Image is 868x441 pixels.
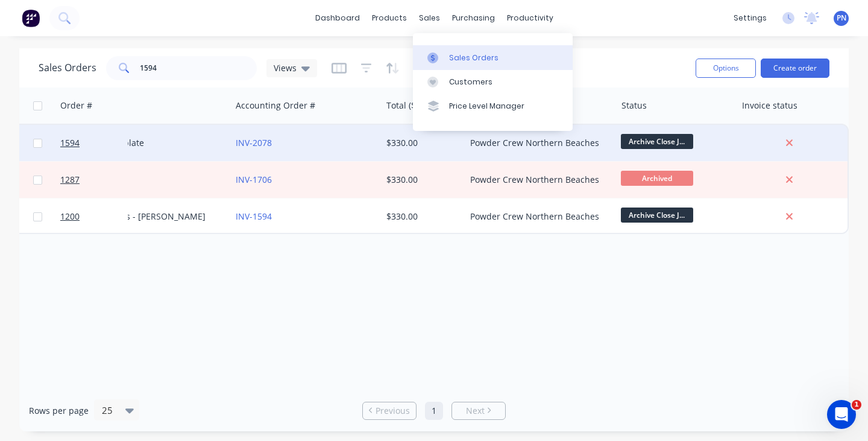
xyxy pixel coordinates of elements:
[449,52,498,63] div: Sales Orders
[86,174,219,186] div: S15949-2
[470,137,604,149] div: Powder Crew Northern Beaches
[386,100,418,112] div: Total ($)
[449,77,492,87] div: Customers
[761,59,829,78] button: Create order
[60,125,133,161] a: 1594
[470,211,604,223] div: Powder Crew Northern Beaches
[452,405,505,417] a: Next page
[140,56,257,80] input: Search...
[621,208,693,223] span: Archive Close J...
[621,171,693,186] span: Archived
[413,94,573,118] a: Price Level Manager
[466,405,485,417] span: Next
[309,9,366,27] a: dashboard
[60,100,92,112] div: Order #
[837,13,846,24] span: PN
[425,402,443,420] a: Page 1 is your current page
[470,174,604,186] div: Powder Crew Northern Beaches
[363,405,416,417] a: Previous page
[86,137,219,149] div: 1 x small plate
[728,9,773,27] div: settings
[827,400,856,429] iframe: Intercom live chat
[236,100,315,112] div: Accounting Order #
[357,402,511,420] ul: Pagination
[22,9,40,27] img: Factory
[236,174,272,185] a: INV-1706
[446,9,501,27] div: purchasing
[449,101,524,112] div: Price Level Manager
[413,45,573,69] a: Sales Orders
[413,9,446,27] div: sales
[236,211,272,222] a: INV-1594
[413,70,573,94] a: Customers
[386,174,457,186] div: $330.00
[236,137,272,148] a: INV-2078
[621,100,647,112] div: Status
[852,400,861,410] span: 1
[60,211,80,223] span: 1200
[60,174,80,186] span: 1287
[376,405,410,417] span: Previous
[60,162,133,198] a: 1287
[386,137,457,149] div: $330.00
[696,59,756,78] button: Options
[742,100,797,112] div: Invoice status
[29,405,89,417] span: Rows per page
[86,211,219,223] div: Alloy Trims - [PERSON_NAME]
[501,9,559,27] div: productivity
[274,62,297,74] span: Views
[386,211,457,223] div: $330.00
[60,198,133,235] a: 1200
[39,62,96,74] h1: Sales Orders
[60,137,80,149] span: 1594
[621,134,693,149] span: Archive Close J...
[366,9,413,27] div: products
